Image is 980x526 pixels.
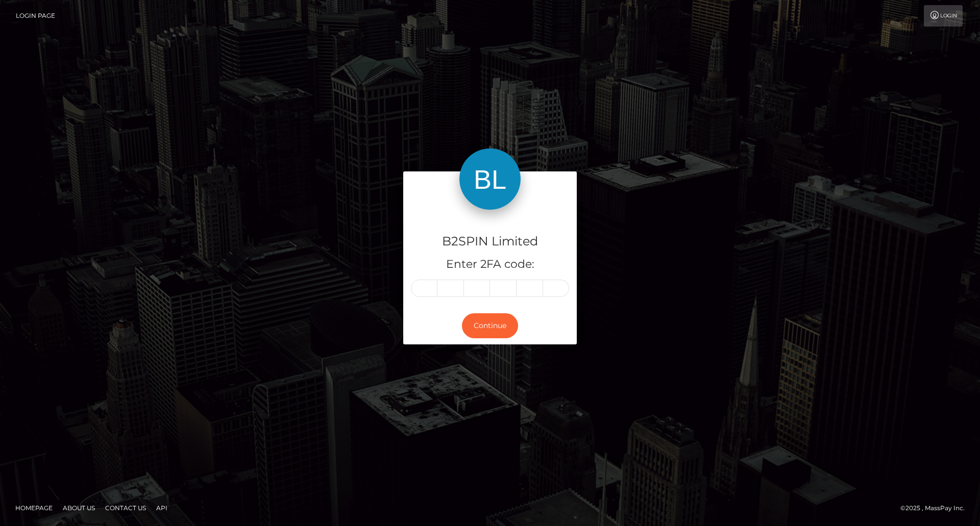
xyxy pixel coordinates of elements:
[411,257,569,272] h5: Enter 2FA code:
[459,148,521,210] img: B2SPIN Limited
[16,5,55,27] a: Login Page
[11,500,57,516] a: Homepage
[924,5,963,27] a: Login
[411,233,569,251] h4: B2SPIN Limited
[900,503,972,514] div: © 2025 , MassPay Inc.
[152,500,171,516] a: API
[462,313,518,338] button: Continue
[59,500,99,516] a: About Us
[101,500,150,516] a: Contact Us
